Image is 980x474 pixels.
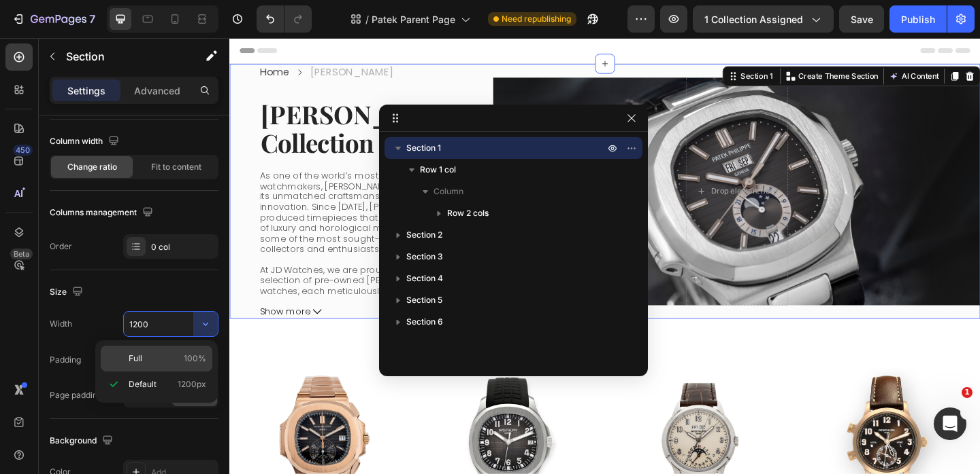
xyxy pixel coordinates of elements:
[89,11,95,27] p: 7
[434,185,463,198] span: Column
[5,5,101,33] button: 7
[704,12,803,26] span: 1 collection assigned
[372,12,455,26] span: Patek Parent Page
[962,387,973,398] span: 1
[67,161,117,173] span: Change ratio
[151,241,215,253] div: 0 col
[839,5,884,33] button: Save
[50,432,116,450] div: Background
[50,240,72,253] div: Order
[129,378,157,390] span: Default
[715,33,774,50] button: AI Content
[406,228,442,242] span: Section 2
[889,5,947,33] button: Publish
[420,163,456,177] span: Row 1 col
[447,206,489,220] span: Row 2 cols
[406,250,443,263] span: Section 3
[365,12,369,26] span: /
[13,145,33,156] div: 450
[151,161,201,173] span: Fit to content
[33,95,265,133] h2: Collection
[134,84,180,98] p: Advanced
[619,35,706,48] p: Create Theme Section
[178,378,206,390] span: 1200px
[129,352,142,365] span: Full
[50,354,81,366] div: Padding
[33,291,265,303] button: Show more
[33,28,65,48] span: Home
[33,143,261,384] p: As one of the world’s most prestigious watchmakers, [PERSON_NAME] is renowned for its unmatched c...
[66,48,178,65] p: Section
[33,64,265,102] h1: [PERSON_NAME]
[524,161,596,172] div: Drop element here
[67,84,105,98] p: Settings
[50,318,72,330] div: Width
[88,28,178,48] span: [PERSON_NAME]
[257,5,312,33] div: Undo/Redo
[10,249,33,259] div: Beta
[33,291,88,303] span: Show more
[502,13,571,25] span: Need republishing
[553,35,593,48] div: Section 1
[934,407,966,440] iframe: Intercom live chat
[184,352,206,365] span: 100%
[851,14,873,25] span: Save
[406,272,443,285] span: Section 4
[50,204,156,222] div: Columns management
[124,312,218,336] input: Auto
[406,141,441,155] span: Section 1
[50,283,86,302] div: Size
[406,293,442,307] span: Section 5
[901,12,935,26] div: Publish
[33,28,178,48] nav: breadcrumb
[50,132,122,151] div: Column width
[50,389,116,401] div: Page padding
[693,5,834,33] button: 1 collection assigned
[406,315,443,329] span: Section 6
